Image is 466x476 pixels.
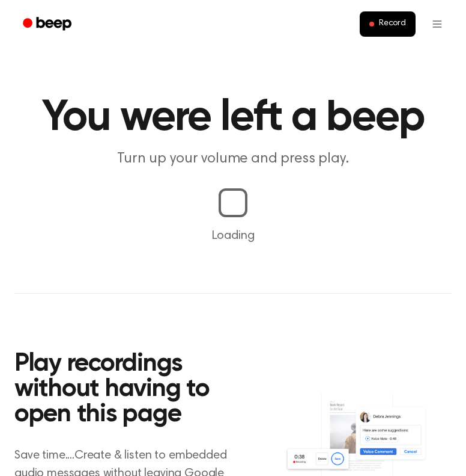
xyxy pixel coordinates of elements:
span: Record [379,19,406,29]
h1: You were left a beep [14,96,452,140]
button: Record [360,11,416,37]
h2: Play recordings without having to open this page [14,351,237,427]
button: Open menu [423,10,452,39]
a: Beep [14,13,82,36]
p: Turn up your volume and press play. [14,149,452,169]
p: Loading [14,227,452,245]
